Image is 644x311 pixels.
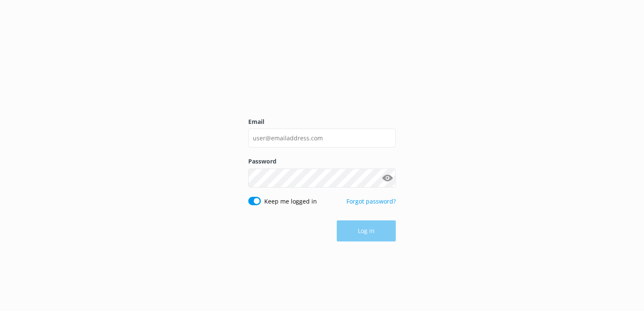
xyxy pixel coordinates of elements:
[346,197,396,205] a: Forgot password?
[248,157,396,166] label: Password
[248,129,396,147] input: user@emailaddress.com
[264,197,317,206] label: Keep me logged in
[379,169,396,186] button: Show password
[248,117,396,126] label: Email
